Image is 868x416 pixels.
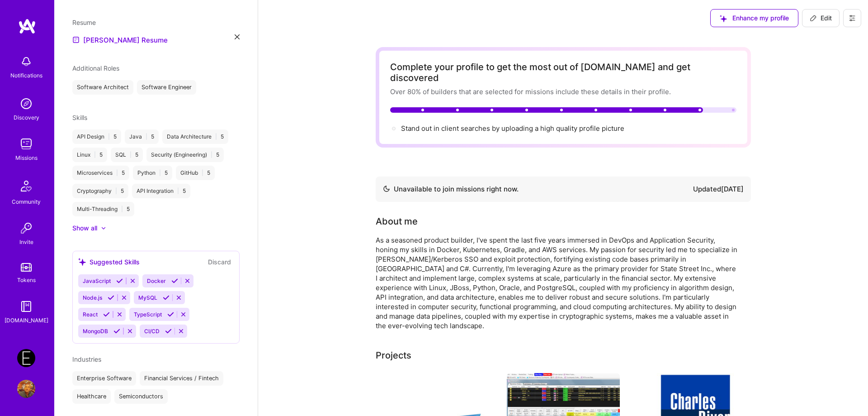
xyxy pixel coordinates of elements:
div: Data Architecture 5 [162,129,228,144]
div: Community [12,197,41,206]
div: SQL 5 [111,148,143,162]
i: Accept [108,294,114,301]
div: Complete your profile to get the most out of [DOMAIN_NAME] and get discovered [390,62,736,83]
span: React [83,311,98,318]
i: Accept [167,311,174,318]
i: Reject [116,311,123,318]
div: Semiconductors [114,389,168,404]
div: Microservices 5 [72,166,129,180]
span: | [130,151,132,158]
span: MySQL [138,294,157,301]
span: | [202,169,203,177]
span: | [115,187,117,195]
img: User Avatar [17,380,35,398]
a: Endeavor: Onlocation Mobile/Security- 3338TSV275 [15,349,38,367]
span: | [215,133,217,140]
span: JavaScript [83,277,111,284]
i: Accept [171,277,178,284]
i: Reject [178,328,184,335]
span: | [108,133,110,140]
span: | [94,151,96,158]
span: | [177,187,179,195]
i: icon Close [235,34,240,39]
span: Enhance my profile [720,14,789,23]
i: Reject [184,277,191,284]
i: Accept [116,277,123,284]
span: CI/CD [144,328,160,335]
div: Unavailable to join missions right now. [383,184,519,195]
i: Accept [163,294,170,301]
div: Show all [72,224,97,233]
span: | [121,206,123,213]
i: Reject [121,294,127,301]
img: teamwork [17,135,35,153]
i: Reject [180,311,187,318]
img: guide book [17,297,35,316]
div: Healthcare [72,389,111,404]
span: | [211,151,212,158]
div: Invite [19,237,33,247]
button: Edit [802,9,840,27]
span: Additional Roles [72,64,119,72]
i: Accept [165,328,172,335]
i: Accept [113,328,120,335]
div: Enterprise Software [72,371,136,386]
div: Software Architect [72,80,133,95]
div: Tokens [17,275,36,285]
div: Multi-Threading 5 [72,202,134,216]
i: Reject [127,328,133,335]
div: API Integration 5 [132,184,190,198]
span: Skills [72,114,87,121]
div: Over 80% of builders that are selected for missions include these details in their profile. [390,87,736,96]
span: Node.js [83,294,102,301]
i: Reject [175,294,182,301]
div: Cryptography 5 [72,184,128,198]
button: Enhance my profile [710,9,798,27]
div: Security (Engineering) 5 [146,148,224,162]
span: Industries [72,355,101,363]
img: Availability [383,185,390,192]
i: icon SuggestedTeams [78,258,86,266]
a: User Avatar [15,380,38,398]
span: | [146,133,147,140]
div: Projects [376,349,411,362]
div: Financial Services / Fintech [140,371,223,386]
span: Edit [810,14,832,23]
div: Java 5 [125,129,159,144]
div: Missions [15,153,38,163]
div: Software Engineer [137,80,196,95]
img: Invite [17,219,35,237]
img: discovery [17,95,35,113]
img: logo [18,18,36,34]
span: Resume [72,19,96,26]
div: As a seasoned product builder, I've spent the last five years immersed in DevOps and Application ... [376,235,737,330]
div: GitHub 5 [176,166,215,180]
div: Python 5 [133,166,172,180]
i: Accept [103,311,110,318]
div: Linux 5 [72,148,107,162]
img: Resume [72,36,80,43]
div: Discovery [14,113,39,122]
a: [PERSON_NAME] Resume [72,34,168,45]
div: Stand out in client searches by uploading a high quality profile picture [401,124,624,133]
div: API Design 5 [72,129,121,144]
div: Updated [DATE] [693,184,744,195]
i: icon SuggestedTeams [720,15,727,22]
img: Community [15,175,37,197]
img: tokens [21,263,32,272]
div: Suggested Skills [78,257,140,267]
img: Endeavor: Onlocation Mobile/Security- 3338TSV275 [17,349,35,367]
i: Reject [129,277,136,284]
button: Discard [205,257,234,267]
div: Notifications [10,71,42,80]
img: bell [17,53,35,71]
div: About me [376,215,418,228]
span: Docker [147,277,166,284]
div: [DOMAIN_NAME] [5,316,48,325]
span: | [159,169,161,177]
span: MongoDB [83,328,108,335]
span: | [116,169,118,177]
span: TypeScript [134,311,162,318]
